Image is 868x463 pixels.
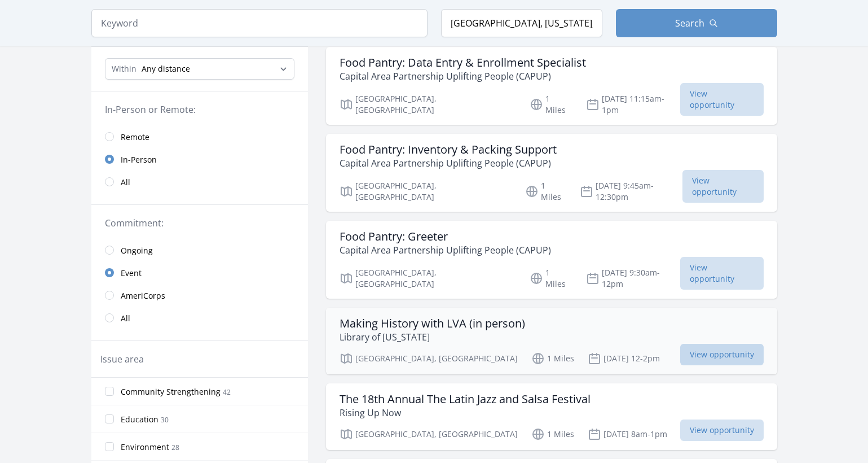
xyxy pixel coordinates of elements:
[340,156,557,170] p: Capital Area Partnership Uplifting People (CAPUP)
[91,284,308,307] a: AmeriCorps
[530,267,572,290] p: 1 Miles
[171,443,179,452] span: 28
[682,170,763,203] span: View opportunity
[340,180,512,203] p: [GEOGRAPHIC_DATA], [GEOGRAPHIC_DATA]
[121,290,165,302] span: AmeriCorps
[326,221,777,299] a: Food Pantry: Greeter Capital Area Partnership Uplifting People (CAPUP) [GEOGRAPHIC_DATA], [GEOGRA...
[588,352,660,365] p: [DATE] 12-2pm
[121,154,157,165] span: In-Person
[121,313,130,324] span: All
[121,414,158,425] span: Education
[340,406,591,420] p: Rising Up Now
[586,93,681,116] p: [DATE] 11:15am-1pm
[525,180,566,203] p: 1 Miles
[105,414,114,423] input: Education 30
[580,180,682,203] p: [DATE] 9:45am-12:30pm
[340,392,591,406] h3: The 18th Annual The Latin Jazz and Salsa Festival
[441,9,602,37] input: Location
[340,317,525,330] h3: Making History with LVA (in person)
[326,308,777,374] a: Making History with LVA (in person) Library of [US_STATE] [GEOGRAPHIC_DATA], [GEOGRAPHIC_DATA] 1 ...
[616,9,777,37] button: Search
[105,387,114,396] input: Community Strengthening 42
[340,352,518,365] p: [GEOGRAPHIC_DATA], [GEOGRAPHIC_DATA]
[340,69,586,83] p: Capital Area Partnership Uplifting People (CAPUP)
[675,16,704,30] span: Search
[340,56,586,69] h3: Food Pantry: Data Entry & Enrollment Specialist
[586,267,681,290] p: [DATE] 9:30am-12pm
[680,420,764,441] span: View opportunity
[91,9,428,37] input: Keyword
[680,257,763,290] span: View opportunity
[680,83,763,116] span: View opportunity
[91,125,308,148] a: Remote
[121,442,169,453] span: Environment
[340,243,551,257] p: Capital Area Partnership Uplifting People (CAPUP)
[121,132,149,143] span: Remote
[91,307,308,329] a: All
[105,58,294,80] select: Search Radius
[340,330,525,344] p: Library of [US_STATE]
[326,134,777,212] a: Food Pantry: Inventory & Packing Support Capital Area Partnership Uplifting People (CAPUP) [GEOGR...
[105,103,294,116] legend: In-Person or Remote:
[121,386,221,398] span: Community Strengthening
[588,427,667,441] p: [DATE] 8am-1pm
[121,245,153,256] span: Ongoing
[91,261,308,284] a: Event
[100,352,144,366] legend: Issue area
[340,427,518,441] p: [GEOGRAPHIC_DATA], [GEOGRAPHIC_DATA]
[121,268,142,279] span: Event
[326,383,777,450] a: The 18th Annual The Latin Jazz and Salsa Festival Rising Up Now [GEOGRAPHIC_DATA], [GEOGRAPHIC_DA...
[326,47,777,125] a: Food Pantry: Data Entry & Enrollment Specialist Capital Area Partnership Uplifting People (CAPUP)...
[530,93,572,116] p: 1 Miles
[91,239,308,261] a: Ongoing
[340,230,551,243] h3: Food Pantry: Greeter
[340,267,517,290] p: [GEOGRAPHIC_DATA], [GEOGRAPHIC_DATA]
[531,352,574,365] p: 1 Miles
[105,442,114,451] input: Environment 28
[223,387,231,397] span: 42
[105,216,294,230] legend: Commitment:
[531,427,574,441] p: 1 Miles
[91,171,308,193] a: All
[121,177,130,188] span: All
[340,143,557,156] h3: Food Pantry: Inventory & Packing Support
[340,93,517,116] p: [GEOGRAPHIC_DATA], [GEOGRAPHIC_DATA]
[161,415,169,425] span: 30
[91,148,308,171] a: In-Person
[680,344,764,365] span: View opportunity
